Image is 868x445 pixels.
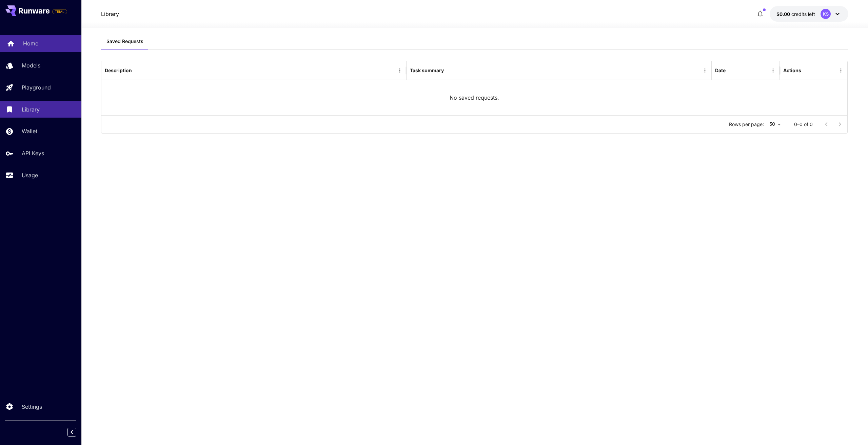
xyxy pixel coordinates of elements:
p: Models [22,61,40,69]
span: Saved Requests [106,38,143,44]
button: $0.00KS [770,6,848,22]
button: Menu [768,66,778,75]
span: TRIAL [53,9,67,14]
p: Wallet [22,127,37,135]
div: $0.00 [776,11,815,18]
nav: breadcrumb [101,10,119,18]
div: Description [105,67,132,73]
button: Sort [445,66,454,75]
p: Home [23,39,38,47]
button: Menu [395,66,405,75]
button: Collapse sidebar [67,428,76,437]
button: Sort [133,66,142,75]
button: Menu [836,66,846,75]
div: Task summary [410,67,444,73]
button: Menu [700,66,710,75]
div: Collapse sidebar [73,426,81,438]
div: KS [821,9,831,19]
div: Actions [783,67,801,73]
div: 50 [767,119,783,129]
button: Sort [726,66,736,75]
a: Library [101,10,119,18]
p: Library [22,105,40,114]
p: API Keys [22,149,44,157]
p: 0–0 of 0 [794,121,813,128]
span: credits left [791,11,815,17]
p: Usage [22,171,38,179]
p: No saved requests. [450,94,499,102]
span: $0.00 [776,11,791,17]
div: Date [715,67,726,73]
span: Add your payment card to enable full platform functionality. [52,7,67,16]
p: Rows per page: [729,121,764,128]
p: Settings [22,403,42,411]
p: Playground [22,83,51,92]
